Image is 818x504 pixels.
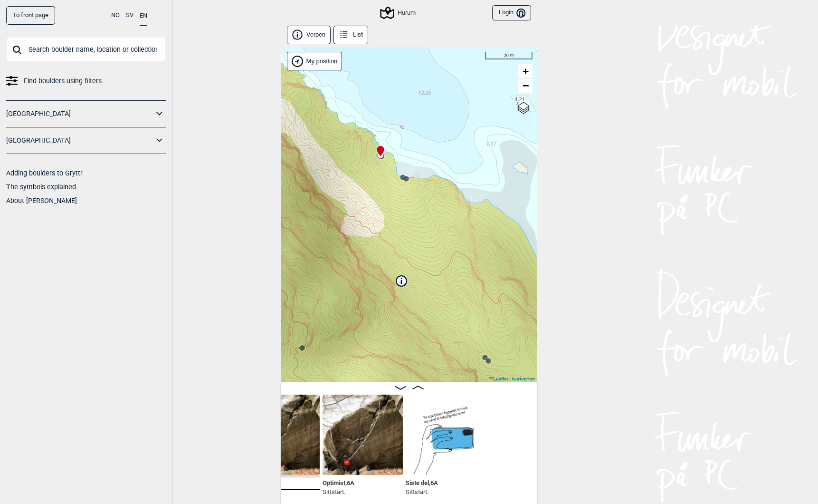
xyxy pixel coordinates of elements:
[6,74,166,88] a: Find boulders using filters
[6,6,55,25] a: To front page
[111,6,120,25] button: NO
[287,52,342,70] div: Show my position
[512,376,535,381] a: Kartverket
[492,5,531,21] button: Login
[518,78,533,93] a: Zoom out
[406,395,486,475] img: Bilde Mangler
[381,7,416,19] div: Hurum
[323,395,403,475] img: Optimist
[126,6,133,25] button: SV
[323,477,354,486] span: Optimist , 6A
[6,197,77,204] a: About [PERSON_NAME]
[140,6,147,26] button: EN
[323,487,354,497] p: Sittstart.
[514,97,533,118] a: Layers
[333,26,368,44] button: List
[518,64,533,78] a: Zoom in
[489,376,508,381] a: Leaflet
[24,74,102,88] span: Find boulders using filters
[523,79,529,91] span: −
[406,487,438,497] p: Sittstart.
[6,169,83,177] a: Adding boulders to Gryttr
[509,376,511,381] span: |
[523,65,529,77] span: +
[6,183,76,191] a: The symbols explained
[6,134,153,147] a: [GEOGRAPHIC_DATA]
[6,107,153,121] a: [GEOGRAPHIC_DATA]
[406,477,438,486] span: Siste del , 6A
[6,37,166,62] input: Search boulder name, location or collection
[287,26,331,44] button: Verpen
[485,52,533,59] div: 30 m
